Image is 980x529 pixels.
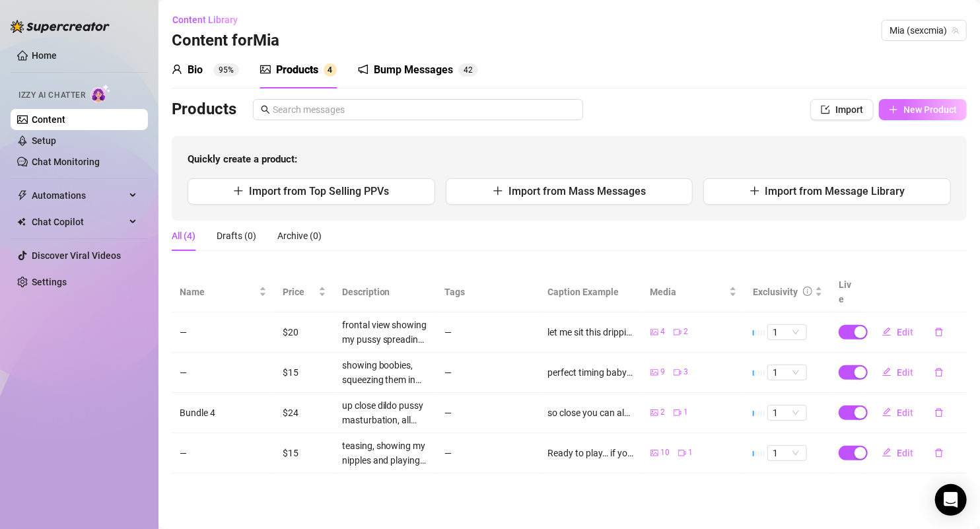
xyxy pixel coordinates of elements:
[924,362,954,383] button: delete
[661,446,670,459] span: 10
[283,285,316,299] span: Price
[882,367,892,376] span: edit
[879,99,967,120] button: New Product
[650,409,658,417] span: picture
[188,178,435,205] button: Import from Top Selling PPVs
[773,406,802,420] span: 1
[872,442,924,464] button: Edit
[358,64,368,75] span: notification
[674,369,682,376] span: video-camera
[32,157,100,167] a: Chat Monitoring
[661,326,666,338] span: 4
[334,272,437,312] th: Description
[32,114,65,125] a: Content
[446,178,693,205] button: Import from Mass Messages
[188,153,297,165] strong: Quickly create a product:
[924,402,954,423] button: delete
[547,365,635,380] div: perfect timing babyyy 😘 was in the mood to take these pics... yk i don't js send this to anyone r...
[882,327,892,336] span: edit
[935,484,967,516] div: Open Intercom Messenger
[547,446,635,460] div: Ready to play… if you can handle all this heat 😈🔥
[952,26,960,34] span: team
[765,185,905,197] span: Import from Message Library
[324,63,337,77] sup: 4
[703,178,951,205] button: Import from Message Library
[882,407,892,417] span: edit
[882,448,892,457] span: edit
[678,449,686,457] span: video-camera
[342,439,429,468] div: teasing, showing my nipples and playing with my tight little pussy Ready to play… if you can hand...
[172,15,238,25] span: Content Library
[32,135,56,146] a: Setup
[750,186,760,196] span: plus
[934,328,944,337] span: delete
[924,322,954,343] button: delete
[276,62,318,78] div: Products
[661,366,666,378] span: 9
[437,393,540,433] td: —
[650,328,658,336] span: picture
[261,105,270,114] span: search
[468,65,473,75] span: 2
[275,433,334,474] td: $15
[17,190,28,201] span: thunderbolt
[328,65,333,75] span: 4
[213,63,239,77] sup: 95%
[547,325,635,339] div: let me sit this dripping pussy on your face then, you can take it right? i'll ride that tongue an...
[934,448,944,458] span: delete
[172,30,279,52] h3: Content for Mia
[437,272,540,312] th: Tags
[897,448,913,458] span: Edit
[188,62,203,78] div: Bio
[18,89,85,102] span: Izzy AI Chatter
[493,186,503,196] span: plus
[872,402,924,423] button: Edit
[872,322,924,343] button: Edit
[458,63,478,77] sup: 42
[810,99,874,120] button: Import
[172,229,195,243] div: All (4)
[437,353,540,393] td: —
[897,367,913,378] span: Edit
[32,50,57,61] a: Home
[661,406,666,419] span: 2
[650,449,658,457] span: picture
[684,366,689,378] span: 3
[172,64,182,75] span: user
[897,327,913,337] span: Edit
[273,102,575,117] input: Search messages
[684,406,689,419] span: 1
[172,353,275,393] td: —
[17,217,26,227] img: Chat Copilot
[275,272,334,312] th: Price
[890,20,959,40] span: Mia (sexcmia)
[277,229,322,243] div: Archive (0)
[437,433,540,474] td: —
[90,84,111,103] img: AI Chatter
[32,250,121,261] a: Discover Viral Videos
[172,312,275,353] td: —
[650,285,727,299] span: Media
[464,65,468,75] span: 4
[342,358,429,387] div: showing boobies, squeezing them in bed and teasing you so good, perfect timing babyyy 😘 was in th...
[217,229,256,243] div: Drafts (0)
[924,442,954,464] button: delete
[32,211,125,232] span: Chat Copilot
[934,408,944,417] span: delete
[437,312,540,353] td: —
[172,99,236,120] h3: Products
[897,407,913,418] span: Edit
[547,406,635,420] div: so close you can almost taste it… watch me stretch and fuck myself slow until I’m dripping all ov...
[684,326,689,338] span: 2
[934,368,944,377] span: delete
[233,186,244,196] span: plus
[689,446,693,459] span: 1
[172,272,275,312] th: Name
[11,20,110,33] img: logo-BBDzfeDw.svg
[821,105,830,114] span: import
[374,62,453,78] div: Bump Messages
[342,318,429,347] div: frontal view showing my pussy spreading and my boobies in fishnet... let me sit this dripping pus...
[773,365,802,380] span: 1
[180,285,256,299] span: Name
[508,185,646,197] span: Import from Mass Messages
